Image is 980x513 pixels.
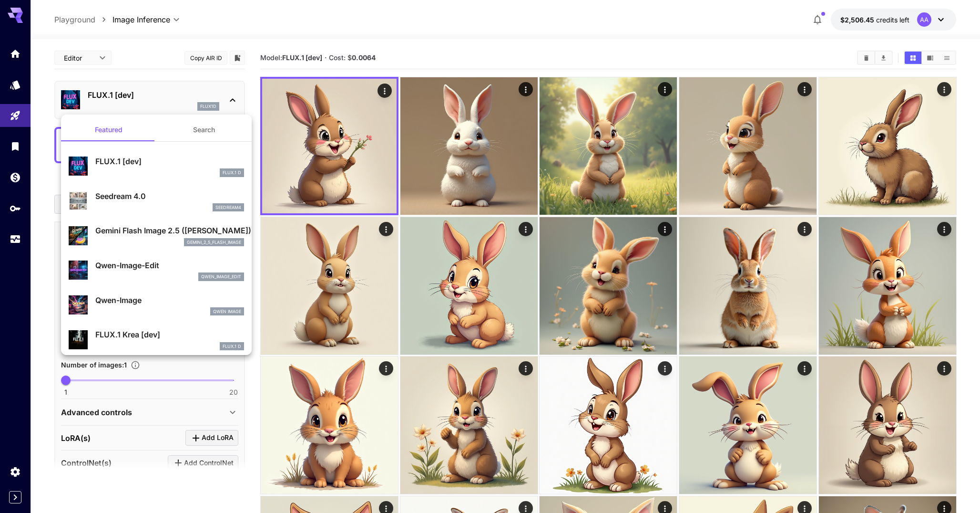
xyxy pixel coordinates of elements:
p: FLUX.1 D [223,169,241,176]
p: seedream4 [215,204,241,211]
p: Seedream 4.0 [95,190,244,202]
div: Gemini Flash Image 2.5 ([PERSON_NAME])gemini_2_5_flash_image [69,221,244,250]
p: Qwen Image [213,308,241,315]
div: Qwen-Image-Editqwen_image_edit [69,256,244,285]
div: FLUX.1 [dev]FLUX.1 D [69,152,244,181]
p: FLUX.1 D [223,343,241,350]
p: FLUX.1 [dev] [95,156,244,167]
div: FLUX.1 Krea [dev]FLUX.1 D [69,325,244,354]
div: Seedream 4.0seedream4 [69,187,244,216]
button: Featured [61,118,156,141]
p: Qwen-Image [95,294,244,306]
div: Qwen-ImageQwen Image [69,291,244,320]
p: FLUX.1 Krea [dev] [95,329,244,340]
button: Search [156,118,252,141]
p: qwen_image_edit [201,273,241,280]
p: Qwen-Image-Edit [95,260,244,271]
p: Gemini Flash Image 2.5 ([PERSON_NAME]) [95,225,244,236]
p: gemini_2_5_flash_image [187,239,241,246]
